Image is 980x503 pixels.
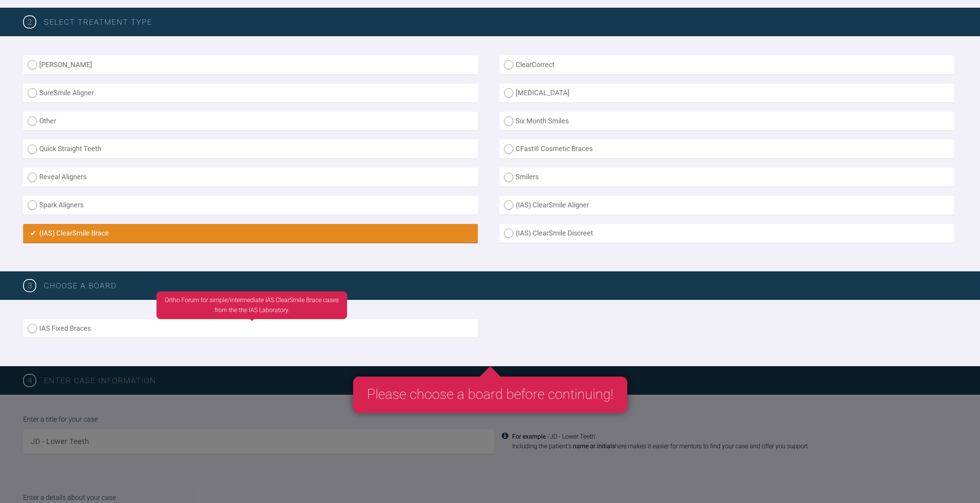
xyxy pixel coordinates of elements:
label: ClearCorrect [499,56,954,74]
h3: Choose a board [44,279,957,292]
label: Spark Aligners [23,196,478,215]
h3: SELECT TREATMENT TYPE [44,16,957,28]
label: Quick Straight Teeth [23,140,478,158]
label: (IAS) ClearSmile Discreet [499,224,954,243]
span: 2 [23,15,36,29]
label: Other [23,112,478,131]
label: SureSmile Aligner [23,84,478,103]
div: Ortho Forum for simple/intermediate IAS ClearSmile Brace cases from the the IAS Laboratory. [156,291,347,319]
label: Six Month Smiles [499,112,954,131]
label: [MEDICAL_DATA] [499,84,954,103]
label: (IAS) ClearSmile Aligner [499,196,954,215]
label: Smilers [499,168,954,187]
label: Reveal Aligners [23,168,478,187]
span: 3 [23,279,36,292]
div: Please choose a board before continuing! [353,377,627,413]
label: IAS Fixed Braces [23,319,478,338]
label: CFast® Cosmetic Braces [499,140,954,158]
label: [PERSON_NAME] [23,56,478,74]
label: (IAS) ClearSmile Brace [23,224,478,243]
